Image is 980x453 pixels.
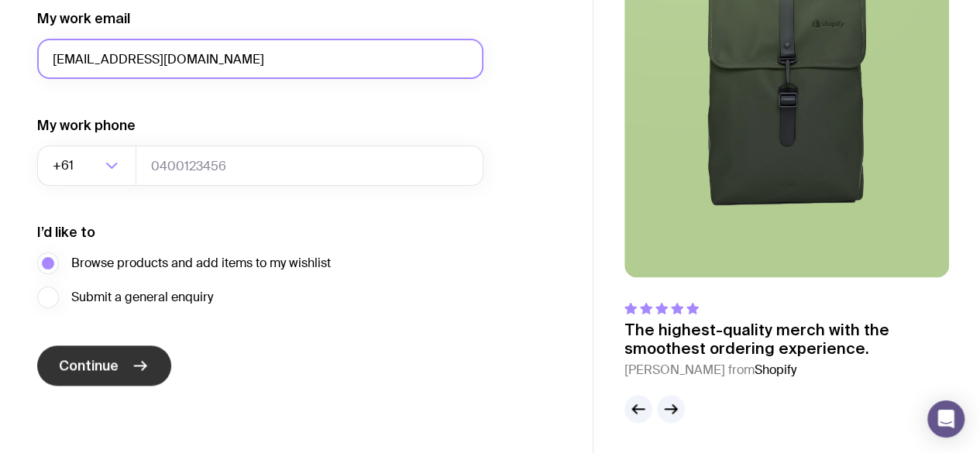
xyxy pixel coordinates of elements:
input: 0400123456 [136,146,483,186]
span: Shopify [755,362,796,378]
span: Continue [59,356,119,375]
input: Search for option [77,146,101,186]
input: you@email.com [37,39,483,79]
label: My work phone [37,116,136,135]
span: Submit a general enquiry [71,288,213,307]
label: I’d like to [37,223,95,242]
span: Browse products and add items to my wishlist [71,254,331,273]
div: Search for option [37,146,136,186]
p: The highest-quality merch with the smoothest ordering experience. [624,321,949,358]
label: My work email [37,9,130,28]
div: Open Intercom Messenger [927,400,965,438]
button: Continue [37,345,171,386]
span: +61 [53,146,77,186]
cite: [PERSON_NAME] from [624,361,949,379]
